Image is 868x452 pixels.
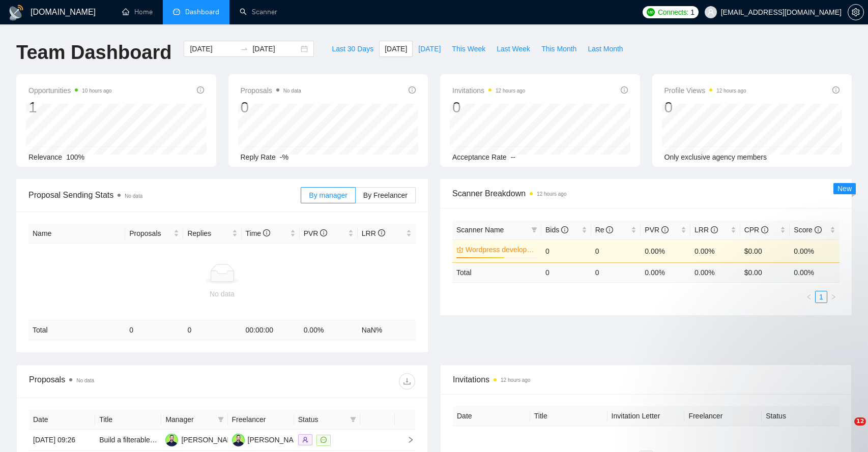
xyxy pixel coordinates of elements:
[453,406,530,426] th: Date
[241,153,276,161] span: Reply Rate
[125,193,142,199] span: No data
[536,41,582,57] button: This Month
[283,88,301,94] span: No data
[309,191,347,199] span: By manager
[248,434,306,445] div: [PERSON_NAME]
[28,189,301,201] span: Proposal Sending Stats
[452,187,840,200] span: Scanner Breakdown
[8,5,24,21] img: logo
[165,434,178,446] img: SK
[661,226,669,233] span: info-circle
[326,41,379,57] button: Last 30 Days
[848,8,864,16] a: setting
[647,8,655,16] img: upwork-logo.png
[491,41,536,57] button: Last Week
[761,226,768,233] span: info-circle
[695,226,718,234] span: LRR
[452,84,525,97] span: Invitations
[378,229,385,236] span: info-circle
[530,406,607,426] th: Title
[362,229,385,237] span: LRR
[607,406,685,426] th: Invitation Letter
[190,43,236,54] input: Start date
[537,191,566,197] time: 12 hours ago
[496,88,525,94] time: 12 hours ago
[379,41,413,57] button: [DATE]
[228,410,294,430] th: Freelancer
[29,410,95,430] th: Date
[690,262,740,282] td: 0.00 %
[399,436,414,443] span: right
[830,294,836,300] span: right
[446,41,491,57] button: This Week
[242,320,300,340] td: 00:00:00
[16,41,171,65] h1: Team Dashboard
[95,410,161,430] th: Title
[621,86,628,94] span: info-circle
[716,88,746,94] time: 12 hours ago
[832,86,840,94] span: info-circle
[641,262,690,282] td: 0.00 %
[263,229,270,236] span: info-circle
[497,43,530,54] span: Last Week
[82,88,111,94] time: 10 hours ago
[95,430,161,451] td: Build a filterable donation catalog with Stripe checkout and a JSON webhook payload
[790,239,840,262] td: 0.00%
[409,86,416,94] span: info-circle
[240,45,248,53] span: to
[606,226,613,233] span: info-circle
[363,191,408,199] span: By Freelancer
[33,288,412,299] div: No data
[122,8,153,16] a: homeHome
[837,185,852,193] span: New
[28,320,125,340] td: Total
[28,153,62,161] span: Relevance
[28,224,125,244] th: Name
[815,226,822,233] span: info-circle
[129,228,171,239] span: Proposals
[790,262,840,282] td: 0.00 %
[591,262,641,282] td: 0
[218,416,224,423] span: filter
[452,153,507,161] span: Acceptance Rate
[545,226,568,234] span: Bids
[185,8,219,16] span: Dashboard
[541,43,576,54] span: This Month
[529,222,539,237] span: filter
[348,412,358,427] span: filter
[280,153,288,161] span: -%
[707,9,714,16] span: user
[452,98,525,117] div: 0
[125,320,183,340] td: 0
[332,43,373,54] span: Last 30 Days
[321,437,327,443] span: message
[664,84,746,97] span: Profile Views
[197,86,204,94] span: info-circle
[854,417,866,426] span: 12
[582,41,628,57] button: Last Month
[456,226,504,234] span: Scanner Name
[806,294,812,300] span: left
[76,378,94,383] span: No data
[794,226,821,234] span: Score
[833,417,858,442] iframe: Intercom live chat
[418,43,441,54] span: [DATE]
[240,8,277,16] a: searchScanner
[161,410,227,430] th: Manager
[183,320,241,340] td: 0
[320,229,327,236] span: info-circle
[641,239,690,262] td: 0.00%
[66,153,84,161] span: 100%
[501,377,530,383] time: 12 hours ago
[99,436,368,444] a: Build a filterable donation catalog with Stripe checkout and a JSON webhook payload
[246,229,270,237] span: Time
[595,226,614,234] span: Re
[28,98,112,117] div: 1
[165,414,213,425] span: Manager
[664,153,767,161] span: Only exclusive agency members
[711,226,718,233] span: info-circle
[232,434,245,446] img: SK
[466,244,535,255] a: Wordpress development
[302,437,308,443] span: user-add
[241,84,301,97] span: Proposals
